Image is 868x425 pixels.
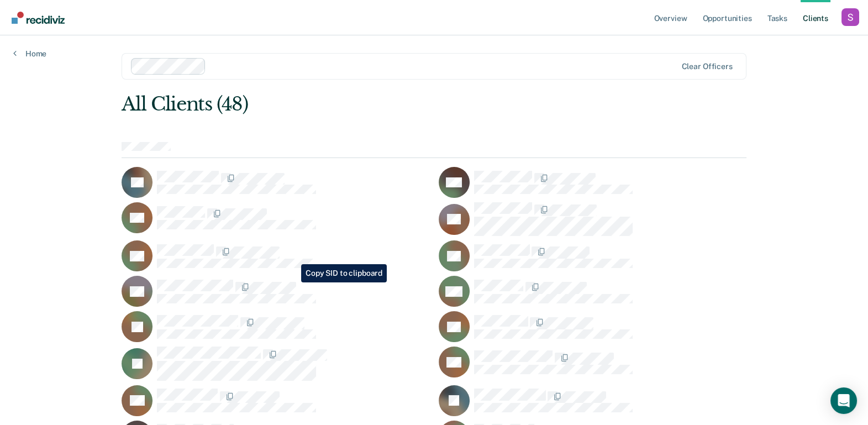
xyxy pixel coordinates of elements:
button: Profile dropdown button [841,8,859,26]
div: All Clients (48) [122,93,621,116]
div: Open Intercom Messenger [830,387,857,414]
a: Home [13,49,46,59]
img: Recidiviz [12,12,65,24]
div: Clear officers [682,62,733,71]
